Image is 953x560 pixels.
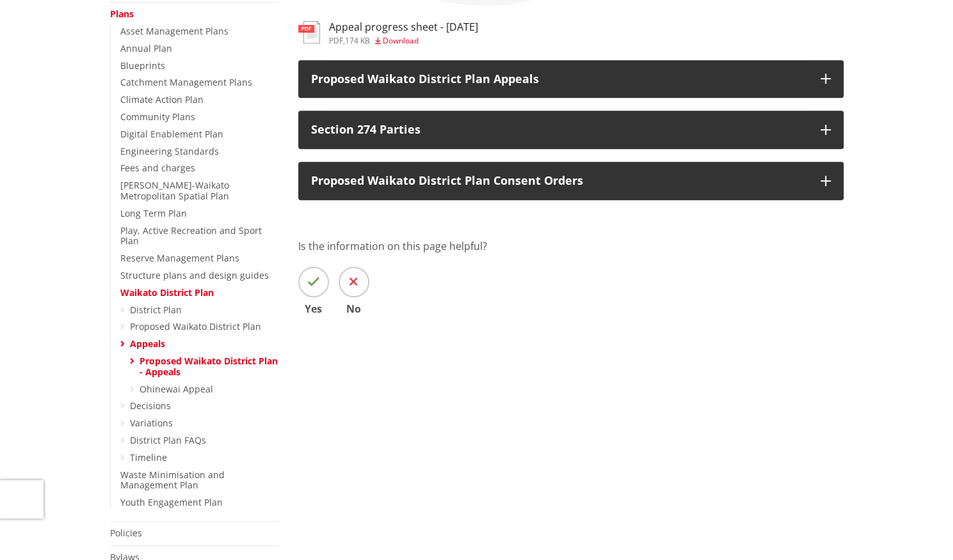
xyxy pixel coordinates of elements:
[130,338,165,350] a: Appeals
[120,145,219,157] a: Engineering Standards
[298,238,844,254] p: Is the information on this page helpful?
[130,417,173,429] a: Variations
[120,59,165,72] a: Blueprints
[120,42,172,54] a: Annual Plan
[311,175,808,187] p: Proposed Waikato District Plan Consent Orders
[120,25,228,37] a: Asset Management Plans
[140,355,278,378] a: Proposed Waikato District Plan - Appeals
[120,469,225,492] a: Waste Minimisation and Management Plan
[298,162,844,200] button: Proposed Waikato District Plan Consent Orders
[120,224,262,247] a: Play, Active Recreation and Sport Plan
[383,35,419,46] span: Download
[130,434,206,446] a: District Plan FAQs
[298,111,844,149] button: Section 274 Parties
[329,37,478,45] div: ,
[120,93,204,105] a: Climate Action Plan
[120,128,223,140] a: Digital Enablement Plan
[120,286,214,299] a: Waikato District Plan
[120,207,187,219] a: Long Term Plan
[130,451,167,463] a: Timeline
[130,400,171,412] a: Decisions
[110,527,142,539] a: Policies
[329,21,478,33] h3: Appeal progress sheet - [DATE]
[311,123,808,136] p: Section 274 Parties
[120,269,269,281] a: Structure plans and design guides
[120,162,195,174] a: Fees and charges
[130,320,261,332] a: Proposed Waikato District Plan
[329,35,343,46] span: pdf
[130,304,182,316] a: District Plan
[894,506,940,552] iframe: Messenger Launcher
[120,179,229,202] a: [PERSON_NAME]-Waikato Metropolitan Spatial Plan
[120,76,252,88] a: Catchment Management Plans
[345,35,370,46] span: 174 KB
[298,60,844,98] button: Proposed Waikato District Plan Appeals
[339,304,369,314] span: No
[120,496,223,508] a: Youth Engagement Plan
[311,73,808,86] p: Proposed Waikato District Plan Appeals
[298,21,320,43] img: document-pdf.svg
[140,383,213,395] a: Ohinewai Appeal
[120,111,195,123] a: Community Plans
[298,304,329,314] span: Yes
[298,21,478,44] a: Appeal progress sheet - [DATE] pdf,174 KB Download
[110,8,134,20] a: Plans
[120,252,239,264] a: Reserve Management Plans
